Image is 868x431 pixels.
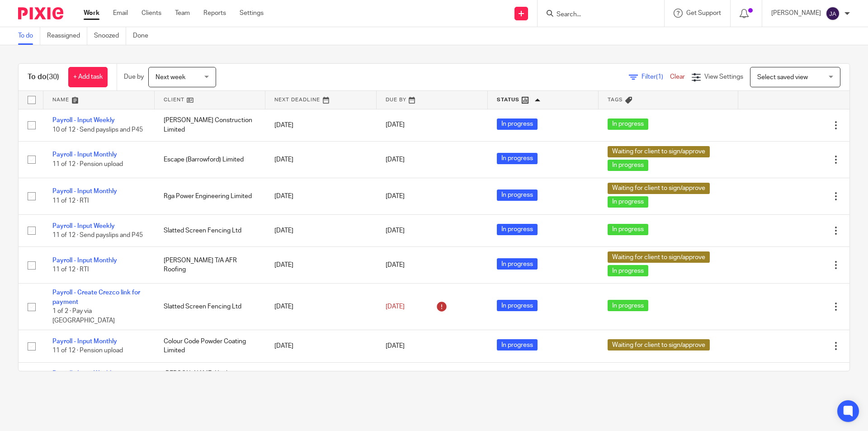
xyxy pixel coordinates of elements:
[47,27,87,45] a: Reassigned
[386,303,405,310] span: [DATE]
[52,232,143,238] span: 11 of 12 · Send payslips and P45
[642,74,670,80] span: Filter
[155,178,266,214] td: Rga Power Engineering Limited
[386,343,405,349] span: [DATE]
[155,362,266,394] td: [PERSON_NAME] Haulage (National) Limited
[265,178,377,214] td: [DATE]
[52,127,143,133] span: 10 of 12 · Send payslips and P45
[52,289,140,305] a: Payroll - Create Crezco link for payment
[265,362,377,394] td: [DATE]
[704,74,743,80] span: View Settings
[771,9,821,18] p: [PERSON_NAME]
[52,257,117,264] a: Payroll - Input Monthly
[265,214,377,246] td: [DATE]
[497,189,538,201] span: In progress
[608,251,710,263] span: Waiting for client to sign/approve
[386,227,405,234] span: [DATE]
[52,117,115,123] a: Payroll - Input Weekly
[175,9,190,18] a: Team
[203,9,226,18] a: Reports
[265,247,377,284] td: [DATE]
[52,223,115,229] a: Payroll - Input Weekly
[757,74,808,81] span: Select saved view
[608,146,710,157] span: Waiting for client to sign/approve
[155,330,266,362] td: Colour Code Powder Coating Limited
[155,214,266,246] td: Slatted Screen Fencing Ltd
[52,338,117,345] a: Payroll - Input Monthly
[84,9,99,18] a: Work
[608,196,648,208] span: In progress
[497,339,538,350] span: In progress
[155,109,266,141] td: [PERSON_NAME] Construction Limited
[826,6,840,21] img: svg%3E
[608,118,648,130] span: In progress
[18,7,63,19] img: Pixie
[124,72,144,81] p: Due by
[155,284,266,330] td: Slatted Screen Fencing Ltd
[556,11,637,19] input: Search
[133,27,155,45] a: Done
[240,9,264,18] a: Settings
[265,330,377,362] td: [DATE]
[386,193,405,199] span: [DATE]
[608,265,648,276] span: In progress
[608,183,710,194] span: Waiting for client to sign/approve
[52,370,115,377] a: Payroll - Input Weekly
[155,247,266,284] td: [PERSON_NAME] T/A AFR Roofing
[265,141,377,178] td: [DATE]
[142,9,161,18] a: Clients
[386,262,405,268] span: [DATE]
[52,266,89,273] span: 11 of 12 · RTI
[28,72,59,82] h1: To do
[52,161,123,167] span: 11 of 12 · Pension upload
[52,188,117,194] a: Payroll - Input Monthly
[155,141,266,178] td: Escape (Barrowford) Limited
[608,300,648,311] span: In progress
[386,122,405,128] span: [DATE]
[656,74,663,80] span: (1)
[265,284,377,330] td: [DATE]
[52,308,115,324] span: 1 of 2 · Pay via [GEOGRAPHIC_DATA]
[608,224,648,235] span: In progress
[52,152,117,158] a: Payroll - Input Monthly
[52,198,89,204] span: 11 of 12 · RTI
[156,74,185,81] span: Next week
[113,9,128,18] a: Email
[497,153,538,164] span: In progress
[386,156,405,163] span: [DATE]
[497,300,538,311] span: In progress
[497,118,538,130] span: In progress
[52,347,123,354] span: 11 of 12 · Pension upload
[47,73,59,81] span: (30)
[18,27,40,45] a: To do
[686,10,721,16] span: Get Support
[608,339,710,350] span: Waiting for client to sign/approve
[265,109,377,141] td: [DATE]
[68,67,108,87] a: + Add task
[608,97,623,102] span: Tags
[497,258,538,270] span: In progress
[94,27,126,45] a: Snoozed
[608,160,648,171] span: In progress
[670,74,685,80] a: Clear
[497,224,538,235] span: In progress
